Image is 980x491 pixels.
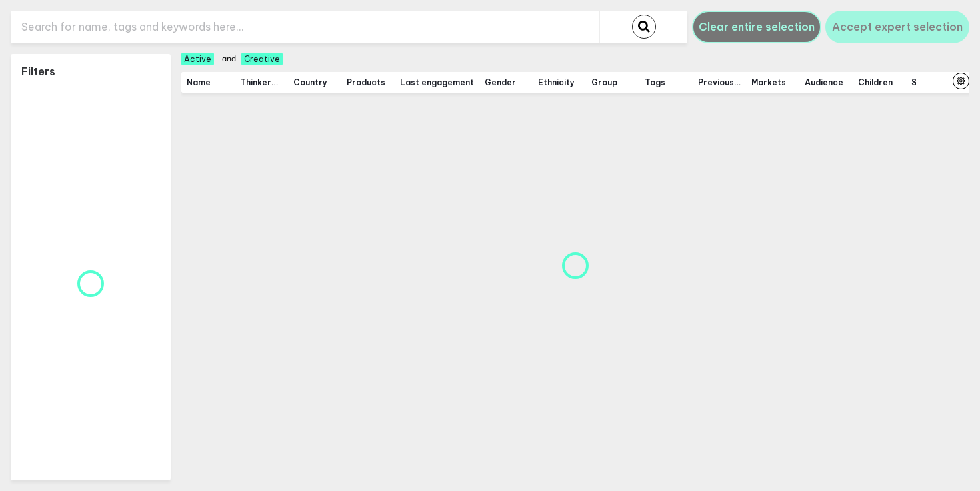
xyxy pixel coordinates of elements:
span: Ethnicity [538,77,581,87]
h1: Filters [21,65,55,78]
span: Gender [485,77,527,87]
span: Name [187,77,229,87]
span: Children [858,77,901,87]
span: Creative [241,53,283,65]
span: Group [591,77,634,87]
span: Thinker type [240,77,283,87]
span: Sectors [911,77,954,87]
span: Audience [805,77,847,87]
input: Search for name, tags and keywords here... [11,11,599,43]
span: Tags [645,77,687,87]
span: Active [181,53,214,65]
span: Country [293,77,336,87]
span: Products [347,77,389,87]
span: Markets [751,77,794,87]
span: Last engagement [400,77,474,87]
span: and [222,55,236,63]
span: Previous locations [698,77,741,87]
